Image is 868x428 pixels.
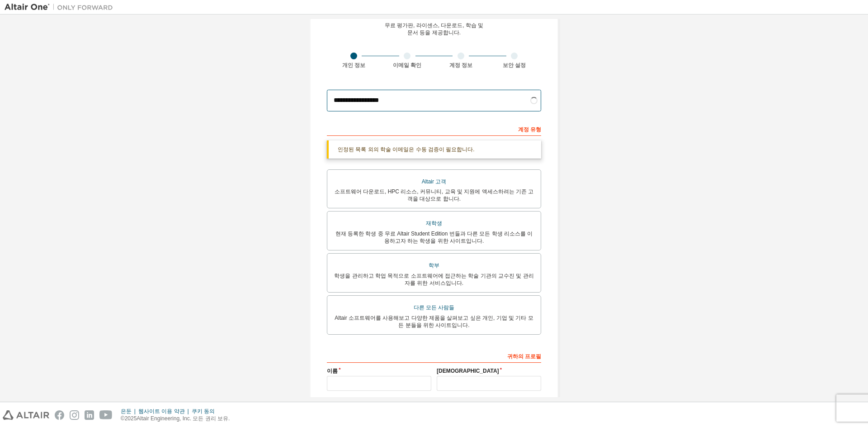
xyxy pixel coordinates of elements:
font: Altair 소프트웨어를 사용해보고 다양한 제품을 살펴보고 싶은 개인, 기업 및 기타 모든 분들을 위한 사이트입니다. [335,315,533,328]
font: 귀하의 프로필 [507,353,541,360]
font: 무료 평가판, 라이센스, 다운로드, 학습 및 [385,22,484,29]
img: 알타이르 원 [5,3,118,12]
img: youtube.svg [99,410,113,420]
img: linkedin.svg [85,410,94,420]
font: 학생을 관리하고 학업 목적으로 소프트웨어에 접근하는 학술 기관의 교수진 및 관리자를 위한 서비스입니다. [334,273,533,286]
img: instagram.svg [70,410,79,420]
img: facebook.svg [55,410,64,420]
font: 인정된 목록 외의 학술 이메일은 수동 검증이 필요합니다. [338,146,475,153]
font: 쿠키 동의 [192,408,215,414]
font: 계정 정보 [449,62,472,68]
font: 다른 모든 사람들 [414,304,455,311]
font: 개인 정보 [342,62,365,68]
font: Altair 고객 [422,178,447,185]
font: 문서 등을 제공합니다. [407,29,461,36]
font: 보안 설정 [503,62,526,68]
img: altair_logo.svg [3,410,49,420]
font: 웹사이트 이용 약관 [138,408,185,414]
font: 은둔 [121,408,132,414]
font: 직책 [327,397,338,403]
font: 학부 [429,262,439,269]
font: © [121,415,125,422]
font: Altair Engineering, Inc. 모든 권리 보유. [137,415,230,422]
font: [DEMOGRAPHIC_DATA] [437,368,499,374]
font: 이메일 확인 [393,62,421,68]
font: 2025 [125,415,137,422]
font: 현재 등록한 학생 중 무료 Altair Student Edition 번들과 다른 모든 학생 리소스를 이용하고자 하는 학생을 위한 사이트입니다. [335,231,533,244]
font: 이름 [327,368,338,374]
font: 소프트웨어 다운로드, HPC 리소스, 커뮤니티, 교육 및 지원에 액세스하려는 기존 고객을 대상으로 합니다. [335,188,534,202]
font: 재학생 [426,220,442,226]
font: 계정 유형 [518,126,541,133]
